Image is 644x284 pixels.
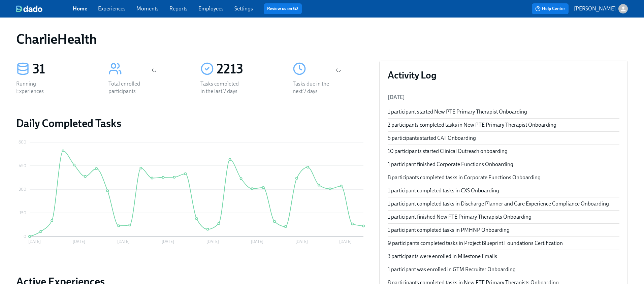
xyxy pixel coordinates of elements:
[574,5,616,12] p: [PERSON_NAME]
[388,174,619,181] div: 8 participants completed tasks in Corporate Functions Onboarding
[388,213,619,221] div: 1 participant finished New FTE Primary Therapists Onboarding
[108,80,152,95] div: Total enrolled participants
[16,31,97,47] h1: CharlieHealth
[293,80,336,95] div: Tasks due in the next 7 days
[388,148,619,155] div: 10 participants started Clinical Outreach onboarding
[388,121,619,129] div: 2 participants completed tasks in New PTE Primary Therapist Onboarding
[388,161,619,168] div: 1 participant finished Corporate Functions Onboarding
[16,80,59,95] div: Running Experiences
[388,253,619,260] div: 3 participants were enrolled in Milestone Emails
[24,234,26,239] tspan: 0
[388,200,619,208] div: 1 participant completed tasks in Discharge Planner and Care Experience Compliance Onboarding
[16,5,42,12] img: dado
[73,239,85,244] tspan: [DATE]
[28,239,41,244] tspan: [DATE]
[16,117,368,130] h2: Daily Completed Tasks
[200,80,244,95] div: Tasks completed in the last 7 days
[20,211,26,215] tspan: 150
[117,239,130,244] tspan: [DATE]
[388,187,619,194] div: 1 participant completed tasks in CXS Onboarding
[73,5,87,12] a: Home
[388,226,619,234] div: 1 participant completed tasks in PMHNP Onboarding
[388,134,619,142] div: 5 participants started CAT Onboarding
[388,94,405,100] span: [DATE]
[251,239,263,244] tspan: [DATE]
[574,4,628,13] button: [PERSON_NAME]
[388,266,619,273] div: 1 participant was enrolled in GTM Recruiter Onboarding
[169,5,188,12] a: Reports
[388,240,619,247] div: 9 participants completed tasks in Project Blueprint Foundations Certification
[535,5,565,12] span: Help Center
[98,5,126,12] a: Experiences
[532,3,569,14] button: Help Center
[339,239,352,244] tspan: [DATE]
[264,3,302,14] button: Review us on G2
[388,69,619,81] h3: Activity Log
[217,61,276,77] div: 2213
[162,239,174,244] tspan: [DATE]
[19,187,26,192] tspan: 300
[267,5,298,12] a: Review us on G2
[32,61,92,77] div: 31
[198,5,224,12] a: Employees
[136,5,159,12] a: Moments
[234,5,253,12] a: Settings
[19,140,26,145] tspan: 600
[295,239,308,244] tspan: [DATE]
[16,5,73,12] a: dado
[388,108,619,116] div: 1 participant started New PTE Primary Therapist Onboarding
[206,239,219,244] tspan: [DATE]
[19,163,26,168] tspan: 450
